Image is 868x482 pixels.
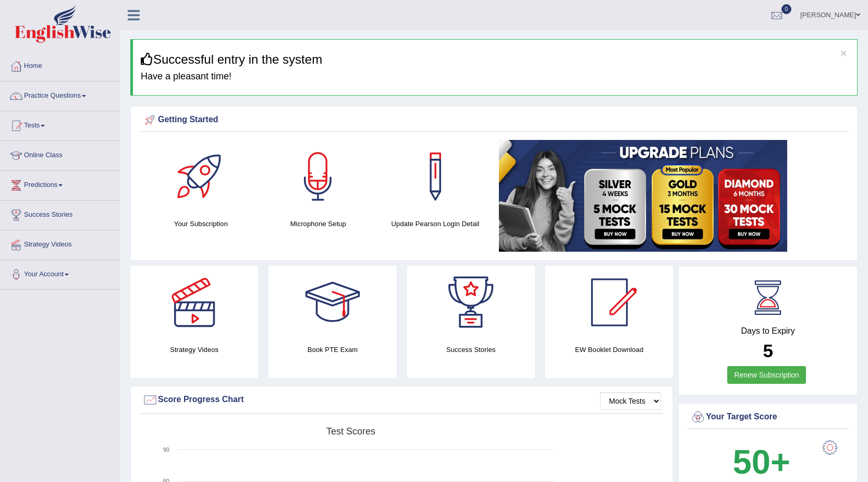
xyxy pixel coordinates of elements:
tspan: Test scores [326,426,375,437]
a: Predictions [1,171,119,197]
a: Tests [1,111,119,137]
h4: EW Booklet Download [545,344,673,355]
button: × [840,48,847,58]
h3: Successful entry in the system [141,53,849,66]
h4: Success Stories [407,344,535,355]
a: Your Account [1,260,119,286]
text: 90 [163,446,169,453]
a: Practice Questions [1,81,119,108]
img: small5.jpg [499,140,787,252]
a: Renew Subscription [727,366,806,384]
a: Online Class [1,141,119,167]
h4: Days to Expiry [690,326,846,336]
a: Strategy Videos [1,230,119,256]
b: 5 [763,340,773,361]
b: 50+ [733,443,790,481]
span: 0 [781,4,792,14]
h4: Update Pearson Login Detail [382,218,489,229]
h4: Have a pleasant time! [141,72,849,82]
h4: Strategy Videos [130,344,258,355]
h4: Microphone Setup [265,218,372,229]
a: Home [1,52,119,78]
h4: Your Subscription [148,218,254,229]
a: Success Stories [1,201,119,227]
div: Score Progress Chart [142,392,661,408]
div: Your Target Score [690,409,846,425]
h4: Book PTE Exam [268,344,396,355]
div: Getting Started [142,112,846,128]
